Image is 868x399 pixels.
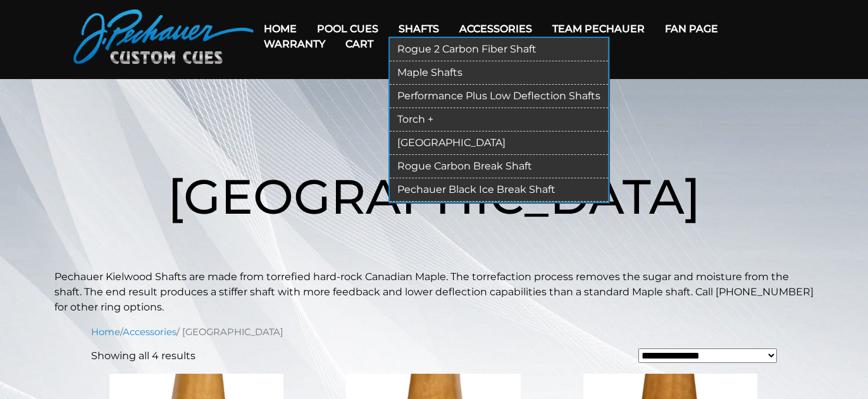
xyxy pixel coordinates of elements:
[91,326,120,338] a: Home
[307,13,388,45] a: Pool Cues
[638,348,777,362] select: Shop order
[254,28,335,60] a: Warranty
[73,9,254,64] img: Pechauer Custom Cues
[91,348,195,364] p: Showing all 4 results
[449,13,542,45] a: Accessories
[254,13,307,45] a: Home
[390,132,608,155] a: [GEOGRAPHIC_DATA]
[390,85,608,108] a: Performance Plus Low Deflection Shafts
[335,28,383,60] a: Cart
[390,178,608,202] a: Pechauer Black Ice Break Shaft
[168,167,700,226] span: [GEOGRAPHIC_DATA]
[390,155,608,178] a: Rogue Carbon Break Shaft
[390,108,608,132] a: Torch +
[390,38,608,61] a: Rogue 2 Carbon Fiber Shaft
[54,269,814,315] p: Pechauer Kielwood Shafts are made from torrefied hard-rock Canadian Maple. The torrefaction proce...
[655,13,728,45] a: Fan Page
[91,325,777,339] nav: Breadcrumb
[390,61,608,85] a: Maple Shafts
[542,13,655,45] a: Team Pechauer
[388,13,449,45] a: Shafts
[123,326,177,338] a: Accessories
